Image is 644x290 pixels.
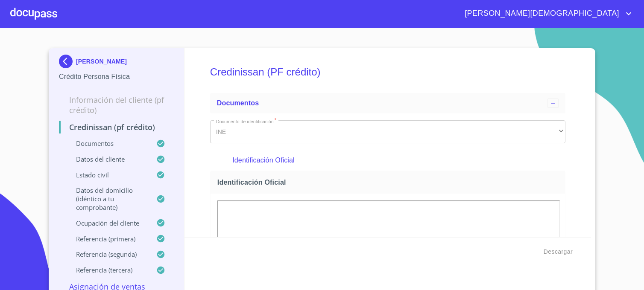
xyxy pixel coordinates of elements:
[458,7,634,20] button: account of current user
[59,55,76,68] img: Docupass spot blue
[210,55,565,90] h5: Credinissan (PF crédito)
[59,139,156,148] p: Documentos
[217,178,562,187] span: Identificación Oficial
[59,155,156,163] p: Datos del cliente
[76,58,127,65] p: [PERSON_NAME]
[544,246,573,257] span: Descargar
[59,122,174,132] p: Credinissan (PF crédito)
[232,155,543,165] p: Identificación Oficial
[210,120,565,143] div: INE
[59,250,156,258] p: Referencia (segunda)
[540,244,576,260] button: Descargar
[59,235,156,243] p: Referencia (primera)
[59,266,156,274] p: Referencia (tercera)
[59,171,156,179] p: Estado Civil
[59,95,174,115] p: Información del cliente (PF crédito)
[59,186,156,212] p: Datos del domicilio (idéntico a tu comprobante)
[59,72,174,82] p: Crédito Persona Física
[59,219,156,227] p: Ocupación del Cliente
[458,7,624,20] span: [PERSON_NAME][DEMOGRAPHIC_DATA]
[59,55,174,72] div: [PERSON_NAME]
[217,99,259,107] span: Documentos
[210,93,565,113] div: Documentos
